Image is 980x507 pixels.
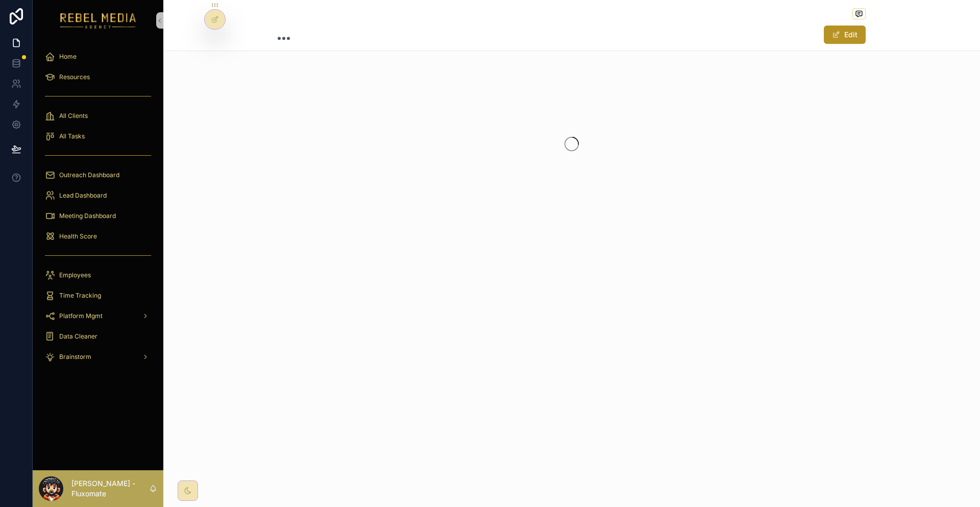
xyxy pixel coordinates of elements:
[824,26,866,44] button: Edit
[59,292,101,300] span: Time Tracking
[59,171,119,179] span: Outreach Dashboard
[60,12,136,29] img: App logo
[59,212,116,220] span: Meeting Dashboard
[39,286,157,305] a: Time Tracking
[39,186,157,205] a: Lead Dashboard
[39,68,157,86] a: Resources
[39,166,157,184] a: Outreach Dashboard
[59,332,97,341] span: Data Cleaner
[59,112,88,120] span: All Clients
[39,266,157,284] a: Employees
[59,312,103,320] span: Platform Mgmt
[59,271,91,279] span: Employees
[39,227,157,246] a: Health Score
[39,47,157,66] a: Home
[59,191,107,200] span: Lead Dashboard
[71,478,149,499] p: [PERSON_NAME] - Fluxomate
[39,307,157,325] a: Platform Mgmt
[39,107,157,125] a: All Clients
[59,132,85,140] span: All Tasks
[39,207,157,225] a: Meeting Dashboard
[59,232,97,240] span: Health Score
[59,73,90,81] span: Resources
[33,41,163,378] div: scrollable content
[39,127,157,146] a: All Tasks
[59,53,77,61] span: Home
[39,327,157,346] a: Data Cleaner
